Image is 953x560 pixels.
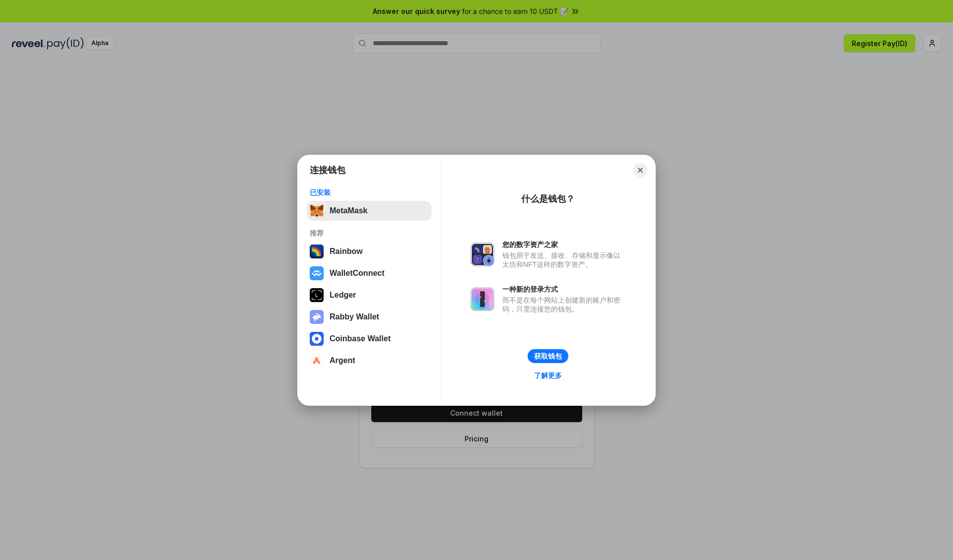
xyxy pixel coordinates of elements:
[307,329,431,349] button: Coinbase Wallet
[330,247,363,256] div: Rainbow
[330,334,391,343] div: Coinbase Wallet
[310,164,345,176] h1: 连接钱包
[307,351,431,371] button: Argent
[502,240,625,249] div: 您的数字资产之家
[330,291,356,300] div: Ledger
[310,266,324,280] img: svg+xml,%3Csvg%20width%3D%2228%22%20height%3D%2228%22%20viewBox%3D%220%200%2028%2028%22%20fill%3D...
[310,332,324,346] img: svg+xml,%3Csvg%20width%3D%2228%22%20height%3D%2228%22%20viewBox%3D%220%200%2028%2028%22%20fill%3D...
[502,285,625,294] div: 一种新的登录方式
[310,288,324,302] img: svg+xml,%3Csvg%20xmlns%3D%22http%3A%2F%2Fwww.w3.org%2F2000%2Fsvg%22%20width%3D%2228%22%20height%3...
[528,369,568,382] a: 了解更多
[307,242,431,261] button: Rainbow
[310,245,324,258] img: svg+xml,%3Csvg%20width%3D%22120%22%20height%3D%22120%22%20viewBox%3D%220%200%20120%20120%22%20fil...
[528,349,568,363] button: 获取钱包
[307,285,431,305] button: Ledger
[521,193,575,205] div: 什么是钱包？
[330,312,379,321] div: Rabby Wallet
[502,251,625,269] div: 钱包用于发送、接收、存储和显示像以太坊和NFT这样的数字资产。
[330,206,367,215] div: MetaMask
[534,371,562,380] div: 了解更多
[330,269,385,278] div: WalletConnect
[307,307,431,327] button: Rabby Wallet
[307,201,431,221] button: MetaMask
[330,356,355,365] div: Argent
[502,296,625,313] div: 而不是在每个网站上创建新的账户和密码，只需连接您的钱包。
[310,354,324,368] img: svg+xml,%3Csvg%20width%3D%2228%22%20height%3D%2228%22%20viewBox%3D%220%200%2028%2028%22%20fill%3D...
[534,352,562,361] div: 获取钱包
[310,188,428,197] div: 已安装
[471,243,494,266] img: svg+xml,%3Csvg%20xmlns%3D%22http%3A%2F%2Fwww.w3.org%2F2000%2Fsvg%22%20fill%3D%22none%22%20viewBox...
[310,310,324,324] img: svg+xml,%3Csvg%20xmlns%3D%22http%3A%2F%2Fwww.w3.org%2F2000%2Fsvg%22%20fill%3D%22none%22%20viewBox...
[471,287,494,311] img: svg+xml,%3Csvg%20xmlns%3D%22http%3A%2F%2Fwww.w3.org%2F2000%2Fsvg%22%20fill%3D%22none%22%20viewBox...
[307,263,431,283] button: WalletConnect
[310,229,428,238] div: 推荐
[633,163,647,177] button: Close
[310,204,324,218] img: svg+xml,%3Csvg%20fill%3D%22none%22%20height%3D%2233%22%20viewBox%3D%220%200%2035%2033%22%20width%...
